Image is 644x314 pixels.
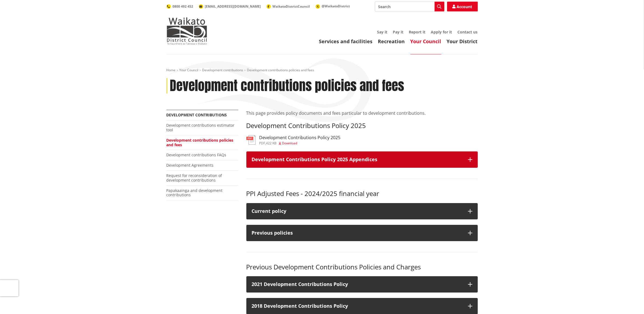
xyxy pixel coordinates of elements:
[619,291,639,311] iframe: Messenger Launcher
[167,138,234,147] a: Development contributions policies and fees
[167,152,227,157] a: Development contributions FAQs
[205,4,261,9] span: [EMAIL_ADDRESS][DOMAIN_NAME]
[247,68,314,72] span: Development contributions policies and fees
[447,38,478,45] a: Your District
[252,282,463,287] h3: 2021 Development Contributions Policy
[431,29,452,35] a: Apply for it
[378,38,405,45] a: Recreation
[259,135,341,140] h3: Development Contributions Policy 2025
[167,173,222,183] a: Request for reconsideration of development contributions
[319,38,373,45] a: Services and facilities
[202,68,243,72] a: Development contributions
[167,68,176,72] a: Home
[246,135,341,145] a: Development Contributions Policy 2025 pdf,422 KB Download
[167,112,227,117] a: Development contributions
[282,141,297,145] span: Download
[167,123,235,132] a: Development contributions estimator tool
[246,203,478,219] button: Current policy
[375,2,444,11] input: Search input
[246,122,478,130] h3: Development Contributions Policy 2025
[316,4,350,8] a: @WaikatoDistrict
[246,151,478,168] button: Development Contributions Policy 2025 Appendices
[180,68,199,72] a: Your Council
[167,17,207,45] img: Waikato District Council - Te Kaunihera aa Takiwaa o Waikato
[458,29,478,35] a: Contact us
[377,29,388,35] a: Say it
[167,68,478,73] nav: breadcrumb
[167,163,214,168] a: Development Agreements
[252,209,463,214] div: Current policy
[273,4,310,9] span: WaikatoDistrictCouncil
[199,4,261,9] a: [EMAIL_ADDRESS][DOMAIN_NAME]
[322,4,350,8] span: @WaikatoDistrict
[246,263,478,271] h3: Previous Development Contributions Policies and Charges
[167,4,193,9] a: 0800 492 452
[246,225,478,241] button: Previous policies
[246,135,256,145] img: document-pdf.svg
[266,141,277,145] span: 422 KB
[167,188,223,198] a: Papakaainga and development contributions
[246,190,478,198] h3: PPI Adjusted Fees - 2024/2025 financial year
[246,110,478,116] p: This page provides policy documents and fees particular to development contributions.
[252,157,463,162] h3: Development Contributions Policy 2025 Appendices
[173,4,193,9] span: 0800 492 452
[252,230,463,236] div: Previous policies
[447,2,478,11] a: Account
[246,276,478,293] button: 2021 Development Contributions Policy
[409,29,426,35] a: Report it
[259,141,265,145] span: pdf
[410,38,441,45] a: Your Council
[170,78,404,94] h1: Development contributions policies and fees
[393,29,404,35] a: Pay it
[266,4,310,9] a: WaikatoDistrictCouncil
[259,142,341,145] div: ,
[252,303,463,309] h3: 2018 Development Contributions Policy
